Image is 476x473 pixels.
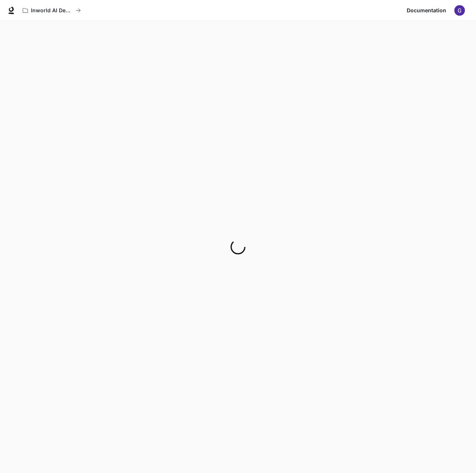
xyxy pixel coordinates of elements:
a: Documentation [404,3,449,18]
button: User avatar [452,3,467,18]
img: User avatar [454,5,465,16]
button: All workspaces [19,3,84,18]
p: Inworld AI Demos [31,7,73,14]
span: Documentation [407,6,446,15]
